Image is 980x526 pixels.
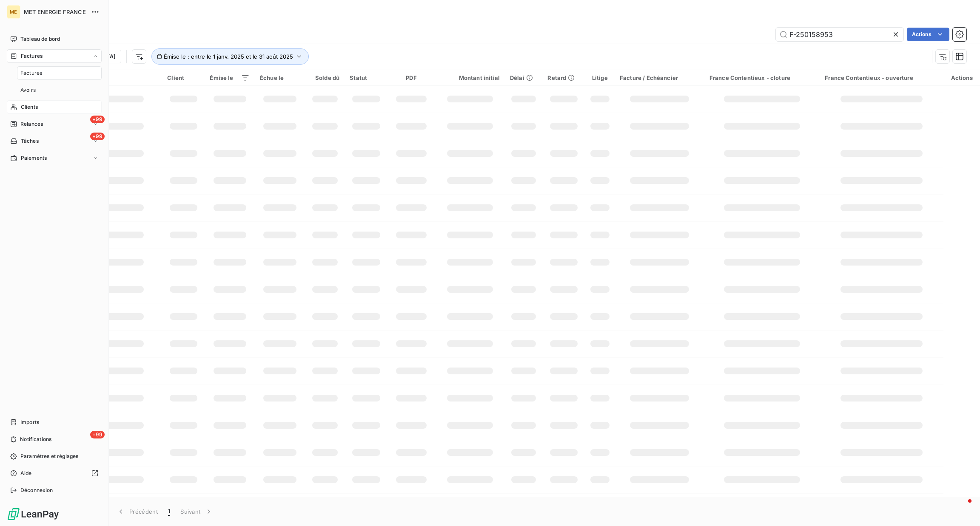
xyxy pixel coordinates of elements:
[20,469,32,477] span: Aide
[151,48,309,65] button: Émise le : entre le 1 janv. 2025 et le 31 août 2025
[590,74,610,81] div: Litige
[168,507,170,516] span: 1
[7,5,20,19] div: ME
[547,74,580,81] div: Retard
[21,154,47,162] span: Paiements
[393,74,430,81] div: PDF
[907,28,949,41] button: Actions
[949,74,975,81] div: Actions
[20,120,43,128] span: Relances
[167,74,199,81] div: Client
[175,503,218,520] button: Suivant
[21,137,39,145] span: Tâches
[21,52,43,60] span: Factures
[210,74,250,81] div: Émise le
[440,74,500,81] div: Montant initial
[620,74,699,81] div: Facture / Echéancier
[90,116,105,123] span: +99
[311,74,340,81] div: Solde dû
[164,53,293,60] span: Émise le : entre le 1 janv. 2025 et le 31 août 2025
[24,8,86,15] span: MET ENERGIE FRANCE
[7,467,102,480] a: Aide
[21,103,38,111] span: Clients
[350,74,382,81] div: Statut
[20,35,60,43] span: Tableau de bord
[776,28,903,41] input: Rechercher
[90,431,105,438] span: +99
[20,69,42,77] span: Factures
[20,86,36,94] span: Avoirs
[510,74,538,81] div: Délai
[20,486,53,494] span: Déconnexion
[20,419,39,426] span: Imports
[260,74,300,81] div: Échue le
[951,497,971,518] iframe: Intercom live chat
[90,133,105,140] span: +99
[20,452,78,460] span: Paramètres et réglages
[20,436,51,443] span: Notifications
[709,74,815,81] div: France Contentieux - cloture
[825,74,938,81] div: France Contentieux - ouverture
[111,503,163,520] button: Précédent
[7,507,60,521] img: Logo LeanPay
[163,503,175,520] button: 1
